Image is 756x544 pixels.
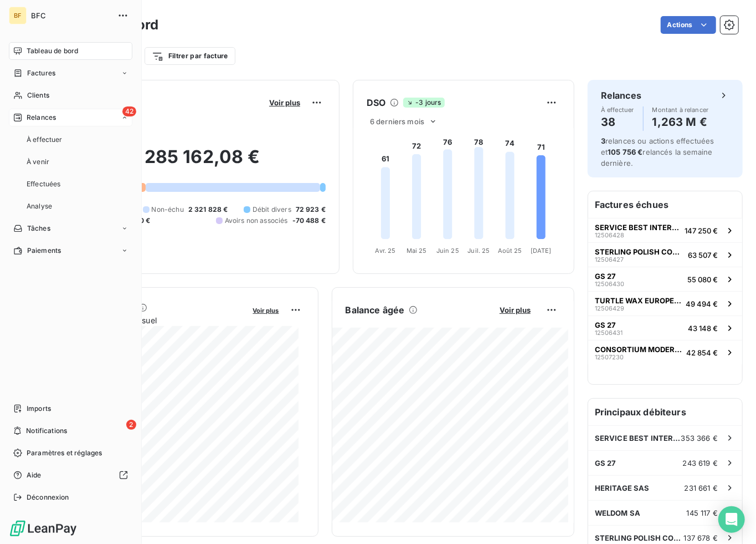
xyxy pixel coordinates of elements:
button: CONSORTIUM MODERNE DE DIFFUSION CMD1250723042 854 € [588,340,742,364]
span: BFC [31,11,111,20]
span: Voir plus [500,306,531,314]
span: Voir plus [253,307,279,314]
h6: Factures échues [588,191,742,218]
span: GS 27 [595,321,616,329]
span: Montant à relancer [652,106,709,113]
span: 43 148 € [688,324,718,333]
span: 12506429 [595,305,624,312]
span: STERLING POLISH COMPANY A/S [595,247,683,256]
span: SERVICE BEST INTERNATIONAL [595,434,681,443]
button: Actions [661,16,716,34]
button: GS 271250643143 148 € [588,316,742,340]
span: Avoirs non associés [225,216,288,226]
img: Logo LeanPay [9,520,78,537]
span: 12507230 [595,354,624,360]
span: À effectuer [601,106,634,113]
span: 231 661 € [685,484,718,492]
span: WELDOM SA [595,509,640,517]
span: Notifications [26,426,67,436]
span: 145 117 € [687,509,718,517]
a: Aide [9,466,132,484]
div: BF [9,7,27,24]
span: À effectuer [27,135,63,145]
h6: Balance âgée [346,303,405,317]
span: STERLING POLISH COMPANY A/S [595,533,684,542]
span: CONSORTIUM MODERNE DE DIFFUSION CMD [595,345,682,354]
span: 55 080 € [687,275,718,284]
span: 49 494 € [686,299,718,308]
span: GS 27 [595,459,616,467]
span: Aide [27,470,42,480]
button: STERLING POLISH COMPANY A/S1250642763 507 € [588,242,742,267]
h2: 3 285 162,08 € [63,146,326,179]
span: Chiffre d'affaires mensuel [63,314,245,326]
span: 72 923 € [296,205,326,215]
tspan: Mai 25 [407,247,427,255]
span: -3 jours [403,98,444,108]
h6: DSO [367,96,385,109]
span: Paramètres et réglages [27,448,102,458]
tspan: [DATE] [531,247,552,255]
h4: 38 [601,113,634,131]
span: 2 321 828 € [188,205,228,215]
span: Déconnexion [27,492,69,502]
span: 12506431 [595,329,623,336]
button: SERVICE BEST INTERNATIONAL12506428147 250 € [588,218,742,242]
span: 3 [601,136,605,145]
span: Clients [27,90,49,100]
span: Effectuées [27,179,61,189]
button: Voir plus [250,305,282,315]
span: 12506427 [595,256,624,263]
tspan: Août 25 [498,247,522,255]
button: Voir plus [496,305,534,315]
span: Tâches [27,223,50,233]
span: 42 854 € [686,348,718,357]
span: 6 derniers mois [370,117,424,126]
span: Imports [27,404,51,414]
h4: 1,263 M € [652,113,709,131]
span: -70 488 € [292,216,326,226]
span: relances ou actions effectuées et relancés la semaine dernière. [601,136,714,167]
span: HERITAGE SAS [595,484,650,492]
span: 353 366 € [681,434,718,443]
span: Relances [27,113,56,123]
span: 147 250 € [685,226,718,235]
h6: Relances [601,89,641,102]
span: Tableau de bord [27,46,78,56]
span: 12506428 [595,232,624,238]
span: Paiements [27,246,61,256]
span: SERVICE BEST INTERNATIONAL [595,223,680,232]
button: Filtrer par facture [145,47,235,65]
span: TURTLE WAX EUROPE LIMITED [595,296,681,305]
button: TURTLE WAX EUROPE LIMITED1250642949 494 € [588,291,742,316]
button: Voir plus [266,98,304,108]
div: Open Intercom Messenger [718,506,745,533]
span: 105 756 € [608,148,642,156]
h6: Principaux débiteurs [588,399,742,425]
button: GS 271250643055 080 € [588,267,742,291]
span: 63 507 € [688,251,718,260]
span: Voir plus [269,98,300,107]
span: Analyse [27,201,52,211]
tspan: Juin 25 [436,247,459,255]
tspan: Juil. 25 [467,247,490,255]
span: 137 678 € [684,533,718,542]
span: À venir [27,157,49,167]
span: Non-échu [152,205,184,215]
span: GS 27 [595,272,616,281]
tspan: Avr. 25 [376,247,396,255]
span: 42 [122,106,136,116]
span: Factures [27,68,55,78]
span: 243 619 € [683,459,718,467]
span: Débit divers [253,205,291,215]
span: 2 [126,420,136,430]
span: 12506430 [595,281,624,287]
